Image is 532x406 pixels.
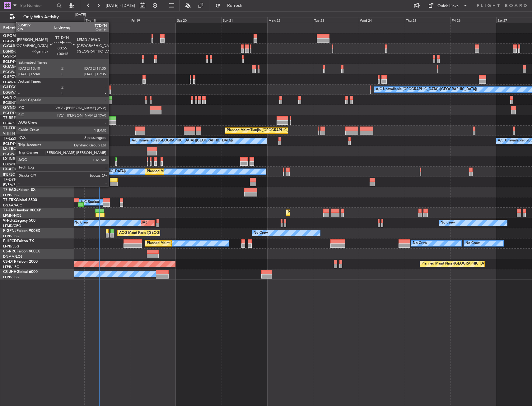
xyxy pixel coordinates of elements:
[212,1,250,11] button: Refresh
[3,172,40,177] a: [PERSON_NAME]/QSA
[106,3,135,8] span: [DATE] - [DATE]
[3,234,19,238] a: LFPB/LBG
[3,198,16,202] span: T7-TRX
[450,17,496,23] div: Fri 26
[3,75,36,79] a: G-SPCYLegacy 650
[130,17,176,23] div: Fri 19
[254,228,268,238] div: No Crew
[3,260,38,264] a: CS-DTRFalcon 2000
[81,198,100,207] div: A/C Booked
[3,131,21,136] a: VHHH/HKG
[222,17,267,23] div: Sun 21
[147,239,245,248] div: Planned Maint [GEOGRAPHIC_DATA] ([GEOGRAPHIC_DATA])
[437,3,459,9] div: Quick Links
[74,218,89,228] div: No Crew
[3,116,43,120] a: T7-BREChallenger 604
[3,106,45,110] a: G-VNORChallenger 650
[425,1,471,11] button: Quick Links
[3,178,17,182] span: T7-DYN
[3,229,16,233] span: F-GPNJ
[3,75,16,79] span: G-SPCY
[3,168,48,171] a: LX-AOACitation Mustang
[132,136,233,145] div: A/C Unavailable [GEOGRAPHIC_DATA] ([GEOGRAPHIC_DATA])
[3,270,38,274] a: CS-JHHGlobal 6000
[3,203,22,208] a: DGAA/ACC
[3,55,39,58] a: G-SIRSCitation Excel
[3,80,20,85] a: LGAV/ATH
[3,96,39,99] a: G-ENRGPraetor 600
[3,219,16,223] span: 9H-LPZ
[3,209,41,212] a: T7-EMIHawker 900XP
[3,239,34,243] a: F-HECDFalcon 7X
[3,178,44,182] a: T7-DYNChallenger 604
[3,193,19,197] a: LFPB/LBG
[3,137,37,141] a: T7-LZZIPraetor 600
[3,85,16,89] span: G-LEGC
[413,239,427,248] div: No Crew
[3,39,22,44] a: EGGW/LTN
[3,213,21,218] a: LFMN/NCE
[65,167,126,176] div: No Crew Nice ([GEOGRAPHIC_DATA])
[84,17,130,23] div: Thu 18
[3,244,19,249] a: LFPB/LBG
[3,224,21,228] a: LFMD/CEQ
[3,127,31,130] a: T7-FFIFalcon 7X
[3,229,40,233] a: F-GPNJFalcon 900EX
[3,147,36,151] a: LX-TROLegacy 650
[16,15,66,19] span: Only With Activity
[3,188,18,192] span: T7-EAGL
[3,44,54,48] a: G-GARECessna Citation XLS+
[119,228,184,238] div: AOG Maint Paris ([GEOGRAPHIC_DATA])
[3,121,17,126] a: LTBA/ISL
[3,188,35,192] a: T7-EAGLFalcon 8X
[227,126,299,135] div: Planned Maint Tianjin ([GEOGRAPHIC_DATA])
[3,65,39,69] a: G-JAGAPhenom 300
[376,85,477,94] div: A/C Unavailable [GEOGRAPHIC_DATA] ([GEOGRAPHIC_DATA])
[3,127,14,130] span: T7-FFI
[3,198,37,202] a: T7-TRXGlobal 6500
[3,182,19,187] a: EVRA/RIX
[3,260,16,264] span: CS-DTR
[3,100,20,105] a: EGSS/STN
[3,209,15,212] span: T7-EMI
[3,106,18,110] span: G-VNOR
[7,12,68,22] button: Only With Activity
[3,219,35,223] a: 9H-LPZLegacy 500
[176,17,222,23] div: Sat 20
[3,250,40,253] a: CS-RRCFalcon 900LX
[3,275,19,279] a: LFPB/LBG
[75,12,86,18] div: [DATE]
[3,34,19,38] span: G-FOMO
[3,96,18,99] span: G-ENRG
[3,250,16,253] span: CS-RRC
[3,116,16,120] span: T7-BRE
[3,157,15,161] span: LX-INB
[222,3,248,8] span: Refresh
[3,152,22,156] a: EGGW/LTN
[288,208,347,217] div: Planned Maint [GEOGRAPHIC_DATA]
[3,157,52,161] a: LX-INBFalcon 900EX EASy II
[3,49,22,54] a: EGNR/CEG
[422,259,491,269] div: Planned Maint Nice ([GEOGRAPHIC_DATA])
[147,167,216,176] div: Planned Maint Nice ([GEOGRAPHIC_DATA])
[3,137,16,141] span: T7-LZZI
[3,265,19,269] a: LFPB/LBG
[3,270,16,274] span: CS-JHH
[313,17,359,23] div: Tue 23
[3,239,17,243] span: F-HECD
[19,1,55,10] input: Trip Number
[3,70,22,74] a: EGGW/LTN
[3,254,22,259] a: DNMM/LOS
[3,111,19,115] a: EGLF/FAB
[3,162,21,167] a: EDLW/DTM
[3,59,19,64] a: EGLF/FAB
[3,90,22,95] a: EGGW/LTN
[3,55,15,58] span: G-SIRS
[3,147,16,151] span: LX-TRO
[267,17,313,23] div: Mon 22
[3,44,17,48] span: G-GARE
[3,168,17,171] span: LX-AOA
[405,17,450,23] div: Thu 25
[441,218,455,228] div: No Crew
[3,34,40,38] a: G-FOMOGlobal 6000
